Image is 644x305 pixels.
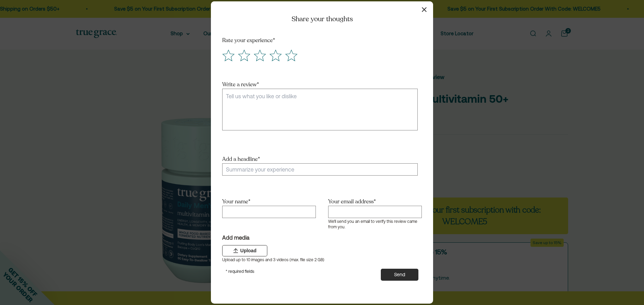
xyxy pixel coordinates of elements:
p: * required fields [226,268,254,276]
h2: Share your thoughts [292,15,353,23]
div: Add media [222,234,419,242]
label: Your name [222,198,251,205]
label: Score 3 Average [252,49,268,64]
label: Your email address [328,198,376,205]
label: Score 2 Poor [236,49,252,64]
div: Upload [222,245,267,256]
label: Score 4 Good [268,49,283,64]
label: Add a headline [222,155,418,163]
input: Your name [222,206,316,218]
textarea: Write a review [222,89,418,130]
legend: Rate your experience [220,37,275,45]
label: Score 5 Great! [283,49,299,64]
label: Write a review [222,81,259,88]
button: Send [381,269,418,281]
input: Add a headline [222,163,418,176]
p: We'll send you an email to verify this review came from you. [328,219,422,230]
p: Upload up to 10 images and 3 videos (max. file size 2 GB) [222,257,419,263]
input: Your email address [328,206,422,218]
label: Score 1 Very poor [220,49,236,64]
